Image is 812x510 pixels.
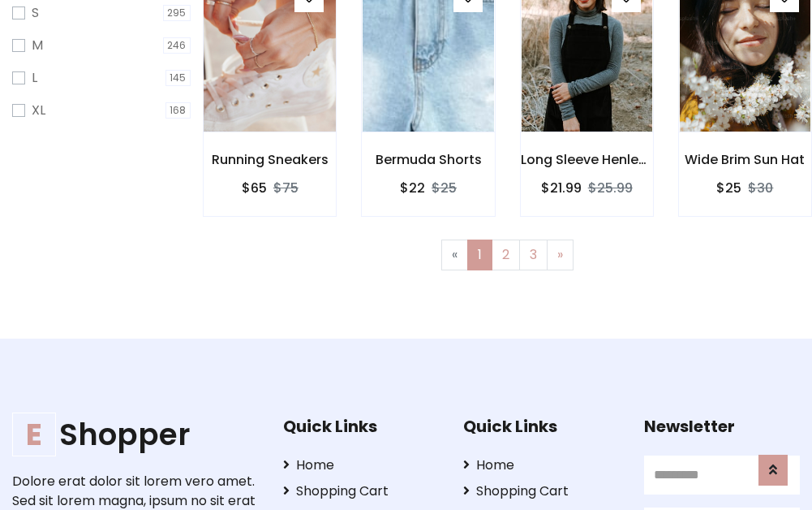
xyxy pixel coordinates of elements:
[463,417,619,436] h5: Quick Links
[283,482,439,501] a: Shopping Cart
[165,70,191,86] span: 145
[519,240,548,270] a: 3
[12,417,258,452] a: EShopper
[521,152,653,167] h6: Long Sleeve Henley T-Shirt
[547,240,574,270] a: Next
[432,179,457,197] del: $25
[463,456,619,475] a: Home
[32,68,37,88] label: L
[32,101,45,120] label: XL
[492,240,520,270] a: 2
[215,240,800,270] nav: Page navigation
[716,180,741,196] h6: $25
[165,102,191,119] span: 168
[12,413,56,456] span: E
[748,179,773,197] del: $30
[362,152,494,167] h6: Bermuda Shorts
[588,179,633,197] del: $25.99
[463,482,619,501] a: Shopping Cart
[12,417,258,452] h1: Shopper
[163,37,191,54] span: 246
[467,240,492,270] a: 1
[242,180,267,196] h6: $65
[283,456,439,475] a: Home
[400,180,425,196] h6: $22
[204,152,336,167] h6: Running Sneakers
[32,3,39,23] label: S
[163,5,191,21] span: 295
[32,36,43,55] label: M
[273,179,299,197] del: $75
[283,417,439,436] h5: Quick Links
[644,417,800,436] h5: Newsletter
[679,152,811,167] h6: Wide Brim Sun Hat
[541,180,582,196] h6: $21.99
[557,245,563,264] span: »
